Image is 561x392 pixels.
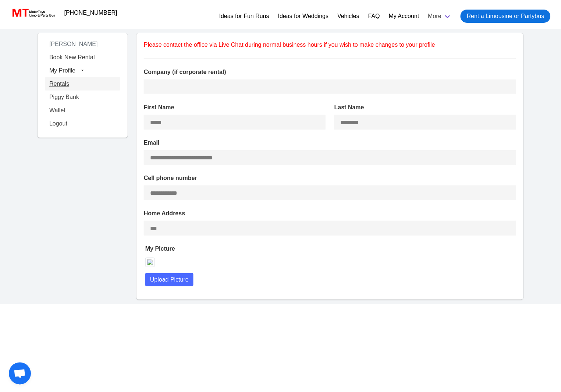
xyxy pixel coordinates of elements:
img: MotorToys Logo [10,8,56,18]
a: Ideas for Fun Runs [219,12,269,21]
a: My Account [389,12,419,21]
button: My Profile [45,64,120,77]
a: Vehicles [337,12,359,21]
label: Home Address [144,209,516,218]
p: Please contact the office via Live Chat during normal business hours if you wish to make changes ... [144,40,516,49]
label: My Picture [145,244,516,253]
span: Upload Picture [150,275,189,284]
a: [PHONE_NUMBER] [60,6,122,20]
a: Rentals [45,77,120,91]
a: Logout [45,117,120,130]
img: null [145,258,155,267]
label: First Name [144,103,326,112]
a: Ideas for Weddings [278,12,329,21]
a: FAQ [368,12,380,21]
div: Open chat [9,363,31,385]
span: Rent a Limousine or Partybus [467,12,544,21]
button: Upload Picture [145,273,193,286]
span: [PERSON_NAME] [45,38,102,50]
a: Book New Rental [45,51,120,64]
a: Rent a Limousine or Partybus [461,10,551,23]
a: Wallet [45,104,120,117]
label: Email [144,138,516,147]
label: Last Name [334,103,516,112]
a: More [424,7,456,26]
span: My Profile [49,67,75,74]
label: Cell phone number [144,174,516,183]
label: Company (if corporate rental) [144,68,516,77]
a: Piggy Bank [45,91,120,104]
